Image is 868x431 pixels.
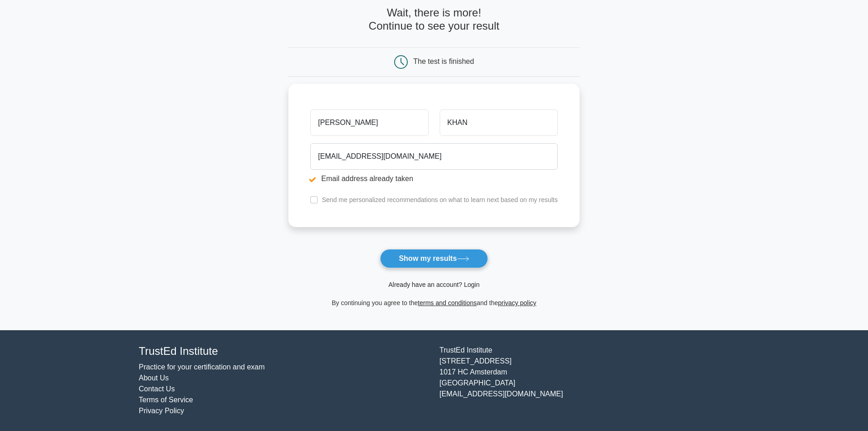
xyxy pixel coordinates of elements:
[388,281,479,288] a: Already have an account? Login
[434,345,735,416] div: TrustEd Institute [STREET_ADDRESS] 1017 HC Amsterdam [GEOGRAPHIC_DATA] [EMAIL_ADDRESS][DOMAIN_NAME]
[418,299,477,306] a: terms and conditions
[310,143,558,170] input: Email
[440,109,558,136] input: Last name
[139,363,265,371] a: Practice for your certification and exam
[139,385,175,393] a: Contact Us
[139,345,429,358] h4: TrustEd Institute
[139,374,169,382] a: About Us
[380,249,488,268] button: Show my results
[139,396,193,404] a: Terms of Service
[310,109,428,136] input: First name
[283,297,585,308] div: By continuing you agree to the and the
[288,6,580,33] h4: Wait, there is more! Continue to see your result
[498,299,536,306] a: privacy policy
[322,196,558,203] label: Send me personalized recommendations on what to learn next based on my results
[139,407,185,415] a: Privacy Policy
[310,173,558,184] li: Email address already taken
[413,57,474,65] div: The test is finished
